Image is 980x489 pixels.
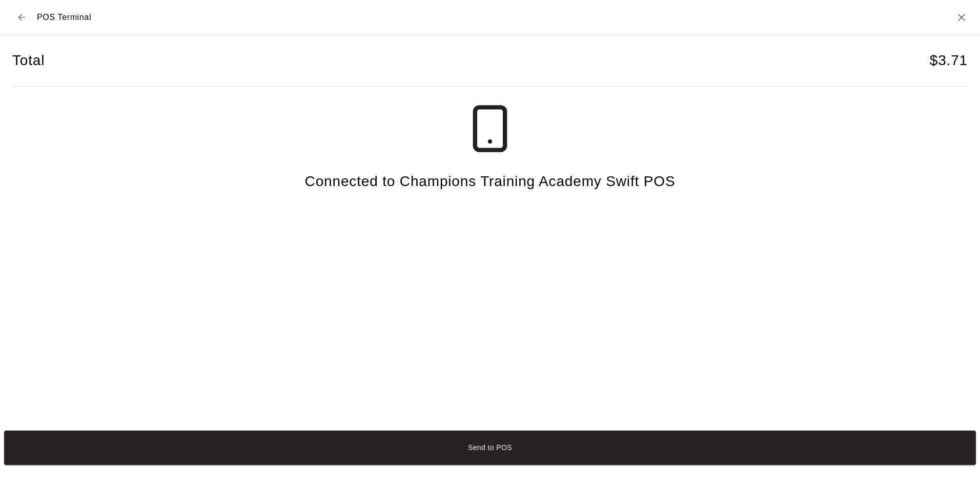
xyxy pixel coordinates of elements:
[955,11,968,24] button: Close
[305,173,676,191] h4: Connected to Champions Training Academy Swift POS
[12,8,31,27] button: Back to checkout
[12,8,91,27] div: POS Terminal
[4,431,976,465] button: Send to POS
[12,52,45,70] h4: Total
[930,52,968,70] h4: $ 3.71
